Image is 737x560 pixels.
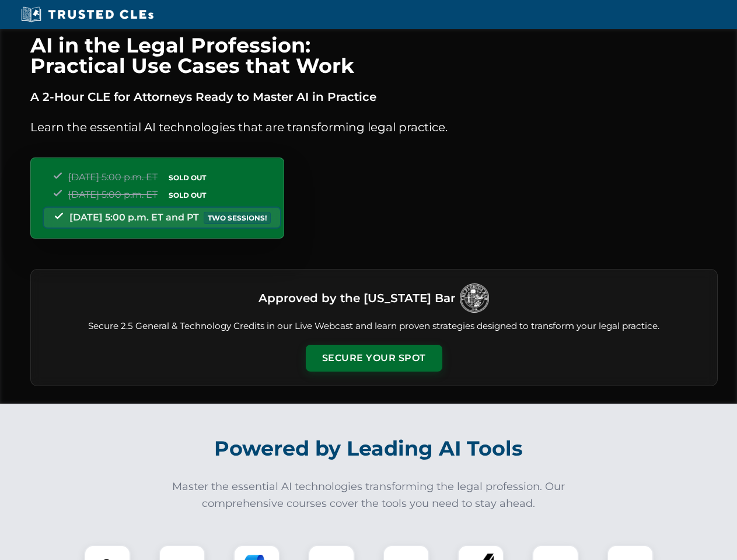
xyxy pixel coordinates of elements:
h3: Approved by the [US_STATE] Bar [259,288,455,309]
img: Logo [460,283,489,313]
span: SOLD OUT [165,171,210,184]
img: Trusted CLEs [18,6,157,23]
p: Learn the essential AI technologies that are transforming legal practice. [30,118,718,136]
button: Secure Your Spot [306,345,442,372]
h2: Powered by Leading AI Tools [46,428,692,469]
span: SOLD OUT [165,189,210,201]
p: A 2-Hour CLE for Attorneys Ready to Master AI in Practice [30,87,718,106]
span: [DATE] 5:00 p.m. ET [68,189,158,200]
span: [DATE] 5:00 p.m. ET [68,171,158,183]
h1: AI in the Legal Profession: Practical Use Cases that Work [30,35,718,76]
p: Master the essential AI technologies transforming the legal profession. Our comprehensive courses... [165,478,573,512]
p: Secure 2.5 General & Technology Credits in our Live Webcast and learn proven strategies designed ... [45,320,703,333]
